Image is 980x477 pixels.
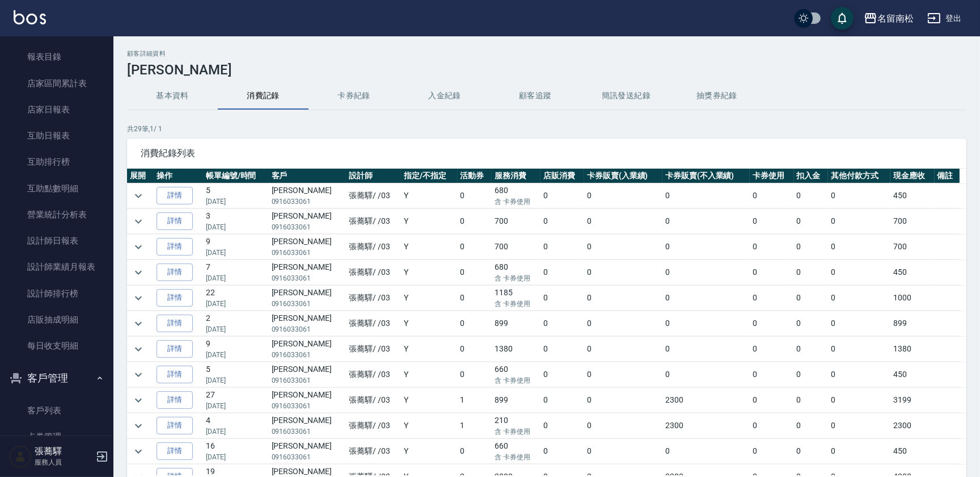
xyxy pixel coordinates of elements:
td: 0 [584,286,662,311]
td: 700 [890,209,934,234]
p: 0916033061 [272,452,344,462]
button: 消費記錄 [218,82,309,110]
p: 0916033061 [272,426,344,437]
td: 0 [750,235,793,260]
a: 互助日報表 [5,123,109,149]
td: 0 [662,183,750,208]
td: 0 [662,260,750,285]
td: 0 [750,209,793,234]
button: expand row [130,290,147,307]
button: expand row [130,264,147,281]
td: 張蕎驛 / /03 [346,362,401,387]
p: 共 29 筆, 1 / 1 [127,124,966,134]
td: 0 [540,439,584,464]
td: 0 [540,388,584,413]
td: 張蕎驛 / /03 [346,235,401,260]
td: 0 [750,362,793,387]
th: 卡券使用 [750,169,793,183]
th: 帳單編號/時間 [203,169,269,183]
td: 700 [890,235,934,260]
td: Y [401,260,457,285]
a: 營業統計分析表 [5,202,109,228]
a: 客戶列表 [5,397,109,424]
td: 0 [584,311,662,336]
td: 680 [492,260,540,285]
td: Y [401,439,457,464]
td: [PERSON_NAME] [269,183,347,208]
td: 0 [794,388,829,413]
td: 9 [203,337,269,362]
td: 450 [890,260,934,285]
td: 0 [584,235,662,260]
td: [PERSON_NAME] [269,286,347,311]
p: 含 卡券使用 [495,375,537,386]
td: [PERSON_NAME] [269,235,347,260]
td: 張蕎驛 / /03 [346,209,401,234]
td: 0 [584,209,662,234]
a: 詳情 [157,187,193,204]
td: 2300 [662,413,750,438]
th: 客戶 [269,169,347,183]
h3: [PERSON_NAME] [127,62,966,78]
td: 2300 [890,413,934,438]
button: expand row [130,341,147,358]
td: 1380 [492,337,540,362]
td: 0 [794,311,829,336]
a: 詳情 [157,212,193,230]
a: 設計師日報表 [5,228,109,254]
td: 0 [540,286,584,311]
td: 1000 [890,286,934,311]
td: 3 [203,209,269,234]
td: 4 [203,413,269,438]
a: 卡券管理 [5,424,109,450]
a: 詳情 [157,315,193,332]
td: 0 [750,337,793,362]
img: Person [9,445,32,468]
td: 2300 [662,388,750,413]
td: 450 [890,362,934,387]
td: 210 [492,413,540,438]
h2: 顧客詳細資料 [127,50,966,57]
td: 0 [750,311,793,336]
td: Y [401,413,457,438]
button: expand row [130,443,147,460]
td: 0 [662,235,750,260]
td: 1185 [492,286,540,311]
button: 登出 [923,8,966,29]
td: 0 [540,209,584,234]
td: 0 [540,235,584,260]
td: 1 [458,413,492,438]
p: [DATE] [206,273,266,283]
button: save [831,7,854,30]
td: 0 [662,286,750,311]
button: expand row [130,238,147,256]
td: 0 [458,235,492,260]
button: expand row [130,187,147,204]
p: 含 卡券使用 [495,452,537,462]
a: 詳情 [157,366,193,383]
th: 其他付款方式 [828,169,890,183]
td: 0 [828,311,890,336]
p: [DATE] [206,196,266,207]
td: Y [401,311,457,336]
td: 0 [794,209,829,234]
td: 700 [492,235,540,260]
p: [DATE] [206,375,266,386]
p: [DATE] [206,248,266,258]
td: 0 [828,209,890,234]
a: 報表目錄 [5,44,109,70]
td: [PERSON_NAME] [269,260,347,285]
td: 張蕎驛 / /03 [346,439,401,464]
td: 660 [492,362,540,387]
th: 展開 [127,169,154,183]
a: 詳情 [157,238,193,256]
td: 張蕎驛 / /03 [346,413,401,438]
td: 0 [584,260,662,285]
td: 0 [662,337,750,362]
td: 0 [828,388,890,413]
a: 互助點數明細 [5,175,109,202]
td: 0 [584,362,662,387]
button: 卡券紀錄 [309,82,399,110]
span: 消費紀錄列表 [141,148,953,159]
td: 0 [540,337,584,362]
